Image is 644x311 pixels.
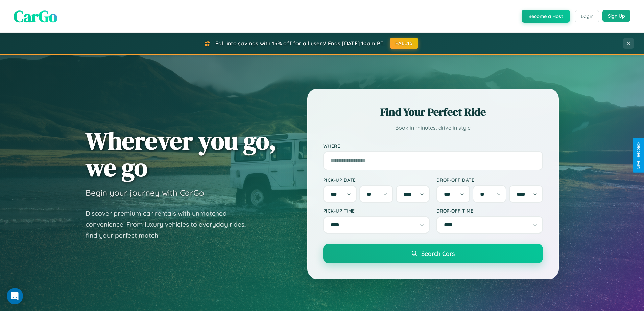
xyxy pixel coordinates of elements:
button: Login [575,10,599,22]
h1: Wherever you go, we go [86,127,276,181]
button: Become a Host [522,10,570,23]
label: Where [323,143,543,149]
label: Pick-up Date [323,177,430,183]
span: Fall into savings with 15% off for all users! Ends [DATE] 10am PT. [215,40,385,47]
div: Open Intercom Messenger [7,288,23,304]
span: CarGo [14,5,57,27]
button: Search Cars [323,244,543,263]
div: Give Feedback [636,142,641,169]
h2: Find Your Perfect Ride [323,105,543,119]
button: Sign Up [602,10,630,22]
h3: Begin your journey with CarGo [86,187,204,198]
button: FALL15 [390,38,418,49]
p: Book in minutes, drive in style [323,123,543,133]
p: Discover premium car rentals with unmatched convenience. From luxury vehicles to everyday rides, ... [86,208,255,241]
label: Drop-off Time [436,208,543,214]
label: Drop-off Date [436,177,543,183]
label: Pick-up Time [323,208,430,214]
span: Search Cars [421,250,455,257]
